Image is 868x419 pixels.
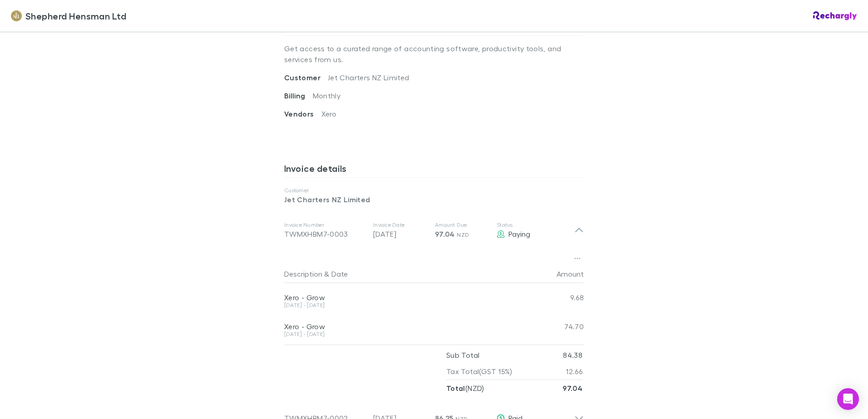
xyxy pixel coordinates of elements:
span: NZD [457,231,469,238]
p: Invoice Number [284,221,366,229]
p: Get access to a curated range of accounting software, productivity tools, and services from us . [284,36,584,72]
div: [DATE] - [DATE] [284,302,529,308]
button: Description [284,265,322,283]
span: Paying [508,229,530,238]
span: Vendors [284,109,321,118]
span: Xero [321,109,336,118]
span: Customer [284,73,328,82]
span: Shepherd Hensman Ltd [25,9,126,23]
img: Rechargly Logo [813,11,857,20]
p: Jet Charters NZ Limited [284,194,584,205]
strong: Total [446,384,465,393]
img: Shepherd Hensman Ltd's Logo [11,10,22,21]
div: Xero - Grow [284,293,529,302]
p: 84.38 [563,347,582,363]
span: 97.04 [435,229,455,239]
div: Open Intercom Messenger [837,388,859,410]
p: ( NZD ) [446,380,484,396]
p: Amount Due [435,221,489,229]
p: Tax Total (GST 15%) [446,363,513,380]
p: [DATE] [373,229,428,239]
span: Monthly [313,91,341,100]
span: Billing [284,91,313,100]
span: Jet Charters NZ Limited [328,73,409,82]
p: Invoice Date [373,221,428,229]
p: Customer [284,187,584,194]
p: Sub Total [446,347,479,363]
div: [DATE] - [DATE] [284,331,529,337]
div: Invoice NumberTWMXHBM7-0003Invoice Date[DATE]Amount Due97.04 NZDStatusPaying [277,212,591,248]
p: 12.66 [566,363,582,380]
div: 74.70 [529,312,584,341]
div: Xero - Grow [284,322,529,331]
div: & [284,265,526,283]
h3: Invoice details [284,163,584,177]
p: Status [497,221,574,229]
div: 9.68 [529,283,584,312]
button: Date [331,265,348,283]
strong: 97.04 [562,384,582,393]
div: TWMXHBM7-0003 [284,229,366,239]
